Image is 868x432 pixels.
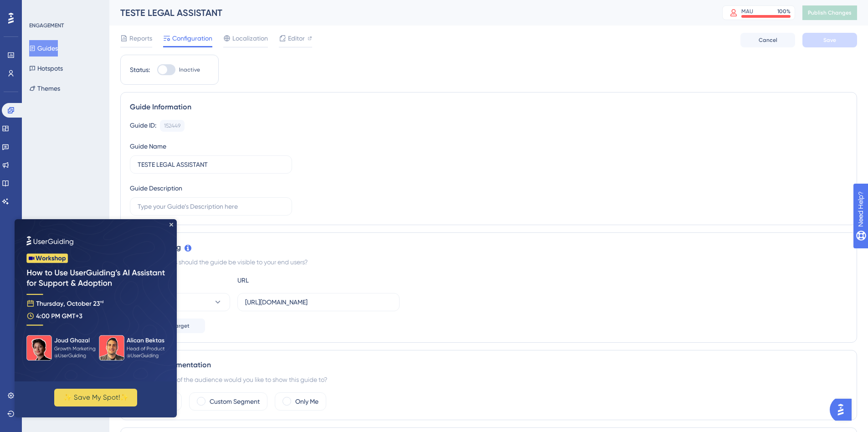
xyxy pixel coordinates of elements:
input: Type your Guide’s Name here [138,159,284,170]
span: Cancel [759,36,777,44]
div: Close Preview [155,4,159,7]
div: TESTE LEGAL ASSISTANT [120,6,699,19]
button: Publish Changes [802,5,857,20]
label: Custom Segment [210,396,260,407]
button: Guides [29,40,58,57]
span: Localization [232,33,268,44]
span: Editor [288,33,305,44]
div: Page Targeting [130,242,847,253]
iframe: UserGuiding AI Assistant Launcher [830,396,857,423]
button: ✨ Save My Spot!✨ [40,170,123,187]
div: Audience Segmentation [130,360,847,370]
button: Cancel [740,33,795,47]
input: Type your Guide’s Description here [138,201,284,211]
span: Inactive [179,66,200,73]
input: yourwebsite.com/path [245,297,392,307]
div: Guide Description [130,183,182,194]
span: Need Help? [21,2,57,13]
div: 152449 [164,122,180,129]
div: 100 % [777,8,791,15]
span: Publish Changes [808,9,852,16]
label: Only Me [295,396,318,407]
div: Choose A Rule [130,275,230,286]
div: ENGAGEMENT [29,22,64,29]
button: Themes [29,80,60,97]
div: Guide Information [130,102,847,113]
span: Reports [129,33,152,44]
div: Status: [130,64,150,75]
div: Guide ID: [130,120,156,132]
button: Hotspots [29,60,63,77]
div: Guide Name [130,141,166,152]
div: On which pages should the guide be visible to your end users? [130,257,847,267]
div: Which segment of the audience would you like to show this guide to? [130,374,847,385]
button: Save [802,33,857,47]
span: Configuration [172,33,212,44]
div: MAU [741,8,753,15]
span: Save [823,36,836,44]
div: URL [237,275,338,286]
button: contains [130,293,230,311]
